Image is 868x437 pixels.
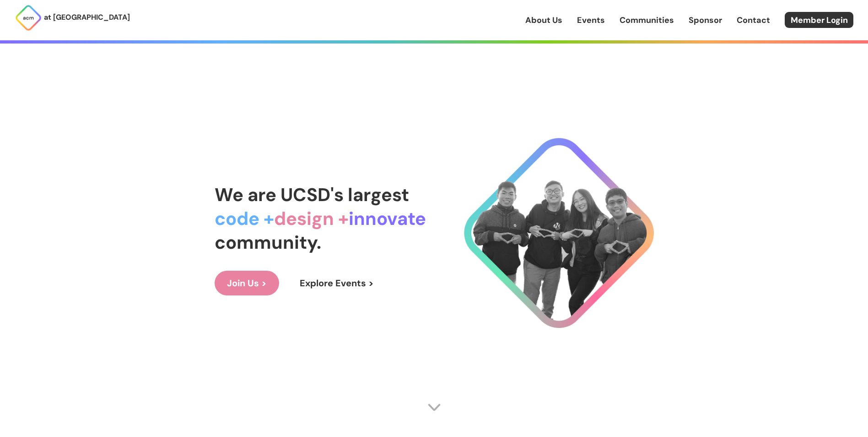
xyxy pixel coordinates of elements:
[464,138,654,328] img: Cool Logo
[15,4,42,32] img: ACM Logo
[525,14,562,26] a: About Us
[215,207,274,230] span: code +
[689,14,722,26] a: Sponsor
[737,14,770,26] a: Contact
[215,183,409,207] span: We are UCSD's largest
[15,4,130,32] a: at [GEOGRAPHIC_DATA]
[215,230,321,254] span: community.
[44,11,130,23] p: at [GEOGRAPHIC_DATA]
[215,271,279,295] a: Join Us >
[620,14,674,26] a: Communities
[785,12,853,28] a: Member Login
[287,271,386,295] a: Explore Events >
[427,400,441,414] img: Scroll Arrow
[349,207,426,230] span: innovate
[274,207,349,230] span: design +
[577,14,605,26] a: Events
